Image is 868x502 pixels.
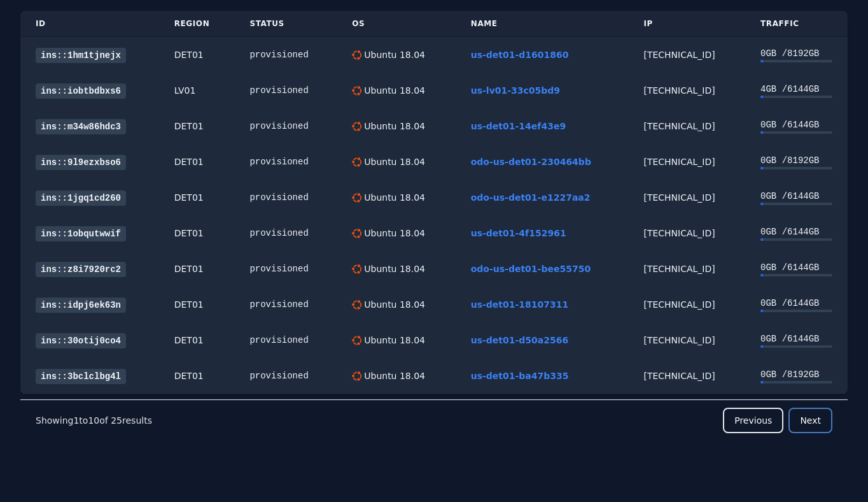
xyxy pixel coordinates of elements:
div: Ubuntu 18.04 [361,227,425,240]
a: ins::3bclclbg4l [36,369,126,384]
th: Region [159,11,235,37]
div: Ubuntu 18.04 [361,191,425,204]
div: Ubuntu 18.04 [361,84,425,97]
div: 0 GB / 8192 GB [760,47,832,60]
img: Ubuntu 18.04 [352,193,361,203]
div: 4 GB / 6144 GB [760,83,832,96]
div: Ubuntu 18.04 [361,334,425,347]
div: provisioned [249,369,321,382]
img: Ubuntu 18.04 [352,336,361,345]
a: us-det01-4f152961 [471,228,566,238]
div: [TECHNICAL_ID] [643,334,730,347]
th: OS [337,11,455,37]
div: provisioned [249,48,321,61]
a: ins::1hm1tjnejx [36,48,126,63]
div: DET01 [174,369,220,382]
div: [TECHNICAL_ID] [643,120,730,133]
div: Ubuntu 18.04 [361,48,425,61]
div: 0 GB / 8192 GB [760,368,832,381]
div: 0 GB / 6144 GB [760,297,832,310]
div: DET01 [174,262,220,275]
a: ins::idpj6ek63n [36,298,126,313]
div: provisioned [249,155,321,168]
div: [TECHNICAL_ID] [643,298,730,311]
div: provisioned [249,227,321,240]
div: [TECHNICAL_ID] [643,84,730,97]
div: 0 GB / 6144 GB [760,118,832,131]
img: Ubuntu 18.04 [352,300,361,310]
div: provisioned [249,120,321,133]
button: Next [788,408,832,433]
div: DET01 [174,48,220,61]
div: DET01 [174,155,220,168]
a: ins::z8i7920rc2 [36,262,126,277]
div: 0 GB / 6144 GB [760,226,832,238]
div: [TECHNICAL_ID] [643,369,730,382]
div: Ubuntu 18.04 [361,262,425,275]
th: Name [456,11,629,37]
th: Traffic [745,11,848,37]
div: Ubuntu 18.04 [361,369,425,382]
a: ins::iobtbdbxs6 [36,83,126,99]
div: LV01 [174,84,220,97]
div: DET01 [174,191,220,204]
th: Status [234,11,337,37]
div: Ubuntu 18.04 [361,155,425,168]
div: [TECHNICAL_ID] [643,262,730,275]
nav: Pagination [20,399,848,441]
div: 0 GB / 6144 GB [760,333,832,345]
div: 0 GB / 6144 GB [760,261,832,274]
div: provisioned [249,191,321,204]
a: odo-us-det01-230464bb [471,157,591,167]
a: odo-us-det01-bee55750 [471,264,591,274]
div: provisioned [249,84,321,97]
p: Showing to of results [36,414,152,427]
a: us-lv01-33c05bd9 [471,85,560,96]
div: DET01 [174,120,220,133]
img: Ubuntu 18.04 [352,86,361,96]
div: DET01 [174,334,220,347]
a: ins::m34w86hdc3 [36,119,126,134]
img: Ubuntu 18.04 [352,157,361,167]
a: ins::9l9ezxbso6 [36,155,126,170]
img: Ubuntu 18.04 [352,122,361,131]
div: DET01 [174,298,220,311]
a: ins::30otij0co4 [36,333,126,348]
div: [TECHNICAL_ID] [643,48,730,61]
a: us-det01-14ef43e9 [471,121,566,131]
span: 1 [73,415,79,426]
a: us-det01-ba47b335 [471,371,569,381]
div: Ubuntu 18.04 [361,298,425,311]
span: 10 [88,415,99,426]
div: 0 GB / 6144 GB [760,190,832,203]
th: IP [628,11,745,37]
div: provisioned [249,334,321,347]
div: provisioned [249,262,321,275]
div: Ubuntu 18.04 [361,120,425,133]
th: ID [20,11,159,37]
a: us-det01-18107311 [471,299,569,310]
img: Ubuntu 18.04 [352,371,361,381]
div: [TECHNICAL_ID] [643,191,730,204]
div: [TECHNICAL_ID] [643,155,730,168]
div: 0 GB / 8192 GB [760,154,832,167]
div: [TECHNICAL_ID] [643,227,730,240]
a: ins::1obqutwwif [36,226,126,241]
span: 25 [111,415,122,426]
img: Ubuntu 18.04 [352,229,361,238]
div: DET01 [174,227,220,240]
a: ins::1jgq1cd260 [36,190,126,206]
img: Ubuntu 18.04 [352,264,361,274]
a: us-det01-d50a2566 [471,335,569,345]
div: provisioned [249,298,321,311]
button: Previous [723,408,783,433]
img: Ubuntu 18.04 [352,50,361,60]
a: us-det01-d1601860 [471,50,569,60]
a: odo-us-det01-e1227aa2 [471,192,591,203]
